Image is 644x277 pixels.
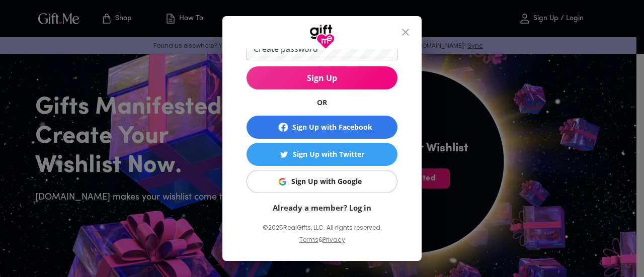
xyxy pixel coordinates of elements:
a: Terms [299,235,318,244]
img: Sign Up with Twitter [280,151,288,158]
img: Sign Up with Google [279,178,286,186]
a: Privacy [323,235,345,244]
p: © 2025 RealGifts, LLC. All rights reserved. [247,221,397,234]
img: GiftMe Logo [309,24,335,49]
div: Sign Up with Twitter [293,149,364,160]
div: Sign Up with Facebook [292,122,372,133]
a: Already a member? Log in [273,203,371,213]
div: Sign Up with Google [291,176,362,187]
h6: OR [247,98,397,108]
button: Sign Up with GoogleSign Up with Google [247,170,397,193]
button: close [393,20,418,44]
span: Sign Up [247,72,397,83]
button: Sign Up with Facebook [247,116,397,139]
button: Sign Up with TwitterSign Up with Twitter [247,143,397,166]
button: Sign Up [247,66,397,89]
p: & [318,234,323,253]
